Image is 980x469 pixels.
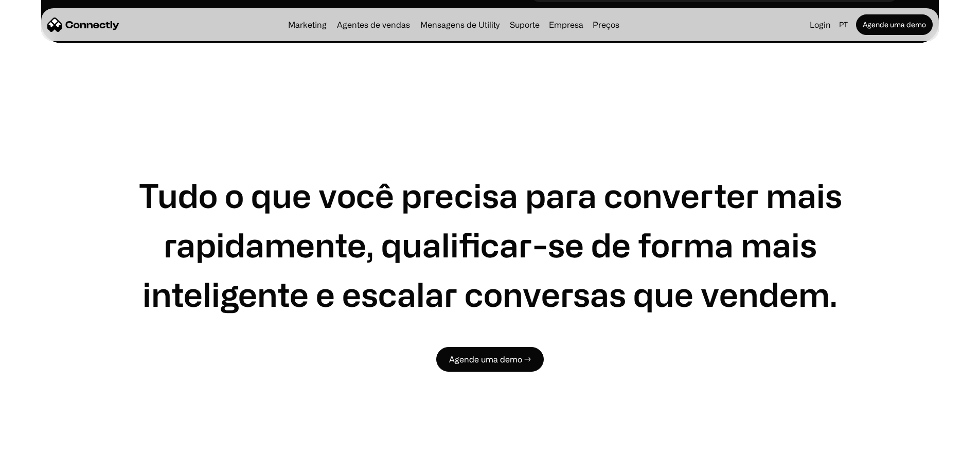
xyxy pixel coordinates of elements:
[10,450,62,465] aside: Language selected: Português (Brasil)
[839,18,848,32] div: pt
[47,17,119,32] a: home
[416,21,504,29] a: Mensagens de Utility
[21,451,62,465] ul: Language list
[589,21,623,29] a: Preços
[546,18,586,32] div: Empresa
[506,21,544,29] a: Suporte
[284,21,331,29] a: Marketing
[436,347,544,372] a: Agende uma demo →
[835,18,854,32] div: pt
[806,18,835,32] a: Login
[549,18,583,32] div: Empresa
[856,14,933,35] a: Agende uma demo
[333,21,414,29] a: Agentes de vendas
[82,170,898,319] h1: Tudo o que você precisa para converter mais rapidamente, qualificar-se de forma mais inteligente ...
